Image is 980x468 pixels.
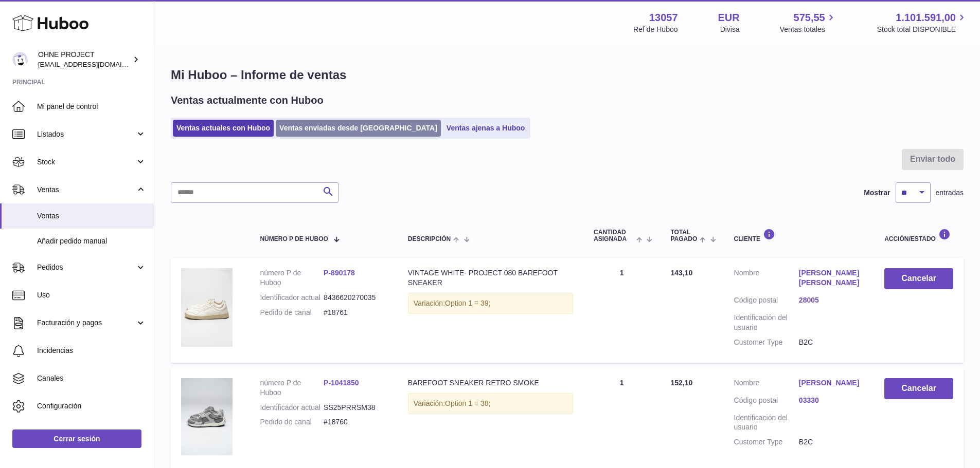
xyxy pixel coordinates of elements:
div: VINTAGE WHITE- PROJECT 080 BAREFOOT SNEAKER [408,268,573,288]
dt: Customer Type [734,338,799,347]
a: Ventas actuales con Huboo [173,120,274,137]
dt: número P de Huboo [260,268,324,288]
span: Ventas [37,211,146,221]
div: Acción/Estado [884,229,953,242]
span: Stock [37,157,135,167]
a: P-1041850 [324,379,359,387]
dt: Código postal [734,295,799,308]
span: Facturación y pagos [37,318,135,328]
img: 130571759093432.png [181,268,233,347]
dt: Identificador actual [260,403,324,413]
a: Cerrar sesión [12,429,141,448]
div: Variación: [408,393,573,414]
dt: Customer Type [734,437,799,447]
span: número P de Huboo [260,236,328,242]
dt: Identificador actual [260,293,324,303]
dd: SS25PRRSM38 [324,403,387,413]
span: Pedidos [37,263,135,272]
a: 28005 [799,295,864,305]
span: Cantidad ASIGNADA [594,229,634,242]
dt: Pedido de canal [260,308,324,317]
dd: B2C [799,338,864,347]
span: [EMAIL_ADDRESS][DOMAIN_NAME] [38,60,151,68]
dt: Identificación del usuario [734,413,799,433]
a: 575,55 Ventas totales [780,11,837,34]
h1: Mi Huboo – Informe de ventas [171,67,964,83]
span: Uso [37,290,146,300]
dd: #18760 [324,417,387,427]
button: Cancelar [884,268,953,289]
label: Mostrar [864,188,890,198]
dt: Nombre [734,268,799,290]
span: Stock total DISPONIBLE [877,25,968,34]
td: 1 [583,258,660,362]
dt: Código postal [734,396,799,408]
dt: número P de Huboo [260,378,324,398]
strong: EUR [718,11,740,25]
span: Listados [37,129,135,139]
div: Divisa [720,25,740,34]
div: Variación: [408,293,573,314]
dt: Pedido de canal [260,417,324,427]
a: [PERSON_NAME] [PERSON_NAME] [799,268,864,288]
a: [PERSON_NAME] [799,378,864,388]
a: Ventas ajenas a Huboo [443,120,529,137]
td: 1 [583,368,660,468]
dd: B2C [799,437,864,447]
img: internalAdmin-13057@internal.huboo.com [12,52,28,67]
img: DSC02828.jpg [181,378,233,455]
span: Ventas [37,185,135,195]
span: Configuración [37,401,146,411]
a: Ventas enviadas desde [GEOGRAPHIC_DATA] [276,120,441,137]
dt: Identificación del usuario [734,313,799,332]
a: P-890178 [324,269,355,277]
h2: Ventas actualmente con Huboo [171,93,324,107]
span: Mi panel de control [37,102,146,111]
span: 575,55 [794,11,825,25]
a: 1.101.591,00 Stock total DISPONIBLE [877,11,968,34]
span: Option 1 = 38; [445,399,490,407]
span: entradas [936,188,964,198]
dd: 8436620270035 [324,293,387,303]
div: Ref de Huboo [633,25,678,34]
span: Canales [37,373,146,383]
dd: #18761 [324,308,387,317]
span: Incidencias [37,346,146,355]
span: Total pagado [670,229,697,242]
span: 1.101.591,00 [896,11,956,25]
strong: 13057 [649,11,678,25]
span: Option 1 = 39; [445,299,490,307]
div: OHNE PROJECT [38,50,131,69]
span: 152,10 [670,379,692,387]
button: Cancelar [884,378,953,399]
dt: Nombre [734,378,799,390]
span: Ventas totales [780,25,837,34]
span: Añadir pedido manual [37,236,146,246]
span: 143,10 [670,269,692,277]
a: 03330 [799,396,864,405]
span: Descripción [408,236,451,242]
div: BAREFOOT SNEAKER RETRO SMOKE [408,378,573,388]
div: Cliente [734,229,864,242]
